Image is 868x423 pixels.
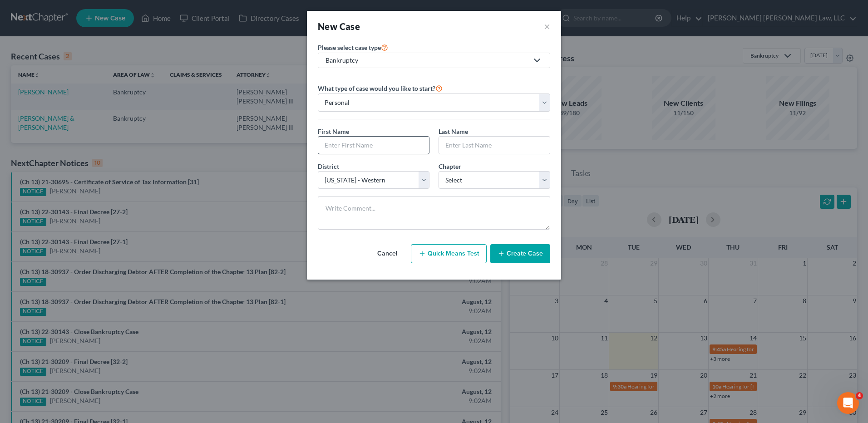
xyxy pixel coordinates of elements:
iframe: Intercom live chat [837,392,859,414]
button: × [544,20,550,33]
strong: New Case [318,21,360,32]
span: Chapter [439,162,461,170]
span: 4 [856,392,863,399]
label: What type of case would you like to start? [318,83,443,93]
span: Please select case type [318,44,381,51]
span: First Name [318,128,349,135]
input: Enter Last Name [439,137,550,154]
div: Bankruptcy [325,56,528,65]
span: District [318,162,339,170]
button: Cancel [367,245,407,263]
input: Enter First Name [318,137,429,154]
button: Create Case [490,244,550,263]
span: Last Name [439,128,468,135]
button: Quick Means Test [411,244,487,263]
